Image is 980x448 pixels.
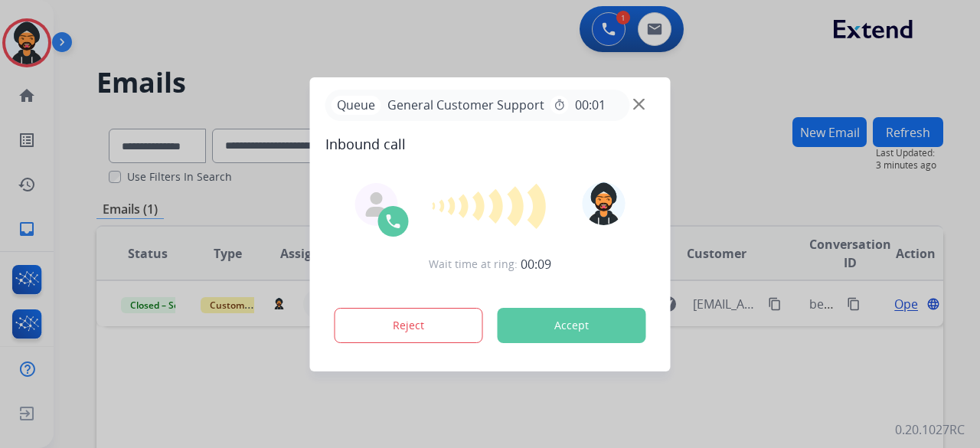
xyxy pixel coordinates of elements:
p: Queue [332,96,381,115]
span: Wait time at ring: [429,257,518,272]
span: 00:09 [521,255,551,273]
span: Inbound call [325,133,655,155]
span: 00:01 [575,96,606,114]
p: 0.20.1027RC [895,420,965,439]
button: Accept [498,308,646,343]
img: call-icon [384,212,403,231]
img: close-button [633,98,645,110]
span: General Customer Support [381,96,550,114]
button: Reject [335,308,483,343]
img: avatar [582,182,625,225]
mat-icon: timer [554,99,566,111]
img: agent-avatar [364,192,389,217]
